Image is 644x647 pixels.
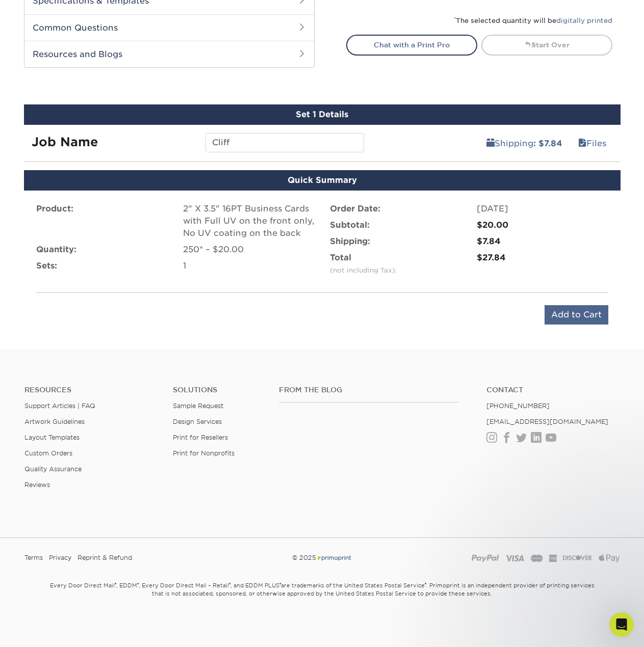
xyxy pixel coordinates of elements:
a: Reprint & Refund [78,550,132,565]
h2: Common Questions [24,14,314,41]
input: Enter a job name [205,133,364,152]
label: Shipping: [330,235,370,248]
a: Print for Nonprofits [173,449,235,457]
b: : $7.84 [533,139,562,148]
a: Print for Resellers [173,434,228,441]
a: Support Articles | FAQ [24,402,95,410]
a: [EMAIL_ADDRESS][DOMAIN_NAME] [486,418,608,425]
a: Files [572,133,613,153]
sup: ® [279,582,281,587]
div: Set 1 Details [24,104,621,125]
a: digitally printed [556,17,612,24]
h4: From the Blog [279,386,459,394]
small: Every Door Direct Mail , EDDM , Every Door Direct Mail – Retail , and EDDM PLUS are trademarks of... [24,578,621,623]
div: Quick Summary [24,170,621,191]
div: [DATE] [477,203,608,215]
sup: ® [137,582,139,587]
a: Contact [486,386,620,394]
h4: Resources [24,386,158,394]
a: Artwork Guidelines [24,418,85,425]
h2: Resources and Blogs [24,41,314,67]
a: Layout Templates [24,434,80,441]
label: Subtotal: [330,219,370,231]
label: Sets: [36,260,57,272]
a: Custom Orders [24,449,72,457]
div: 250* – $20.00 [183,244,315,256]
div: $7.84 [477,235,608,248]
div: 2" X 3.5" 16PT Business Cards with Full UV on the front only, No UV coating on the back [183,203,315,239]
strong: Job Name [32,134,98,149]
div: 1 [183,260,315,272]
h4: Solutions [173,386,264,394]
label: Order Date: [330,203,380,215]
div: $27.84 [477,252,608,264]
a: Shipping: $7.84 [480,133,569,153]
a: Reviews [24,481,50,489]
iframe: Intercom live chat [609,612,634,637]
sup: ® [115,582,116,587]
span: shipping [486,139,495,148]
span: files [578,139,586,148]
label: Product: [36,203,73,215]
sup: ® [229,582,230,587]
a: Quality Assurance [24,465,82,473]
div: © 2025 [220,550,424,565]
small: (not including Tax): [330,266,397,274]
input: Add to Cart [545,305,608,325]
label: Total [330,252,397,276]
a: Privacy [49,550,71,565]
a: Design Services [173,418,222,425]
a: Chat with a Print Pro [346,35,477,55]
small: The selected quantity will be [454,17,612,24]
a: Sample Request [173,402,223,410]
label: Quantity: [36,244,76,256]
a: [PHONE_NUMBER] [486,402,550,410]
sup: ® [425,582,426,587]
a: Start Over [481,35,612,55]
a: Terms [24,550,43,565]
div: $20.00 [477,219,608,231]
img: Primoprint [316,554,352,561]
